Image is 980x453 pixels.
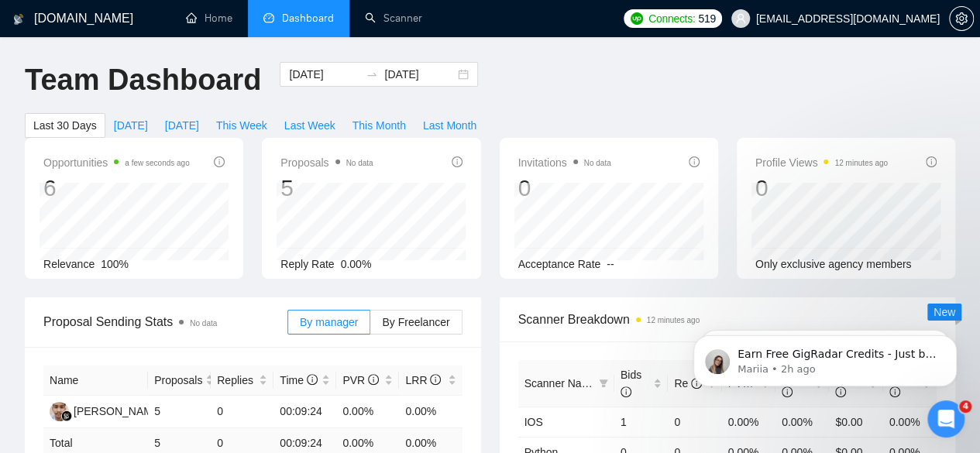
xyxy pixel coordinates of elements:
[352,117,406,134] span: This Month
[211,396,273,428] td: 0
[423,117,476,134] span: Last Month
[452,156,462,167] span: info-circle
[214,156,225,167] span: info-circle
[280,258,334,270] span: Reply Rate
[524,377,597,390] span: Scanner Name
[518,310,937,329] span: Scanner Breakdown
[382,316,449,328] span: By Freelancer
[518,258,601,270] span: Acceptance Rate
[405,374,441,386] span: LRR
[735,13,746,24] span: user
[346,159,373,167] span: No data
[43,173,190,203] div: 6
[384,66,455,83] input: End date
[949,12,974,25] a: setting
[25,62,261,98] h1: Team Dashboard
[211,365,273,396] th: Replies
[282,12,334,25] span: Dashboard
[61,410,72,421] img: gigradar-bm.png
[276,113,344,138] button: Last Week
[755,153,888,172] span: Profile Views
[414,113,485,138] button: Last Month
[280,374,317,386] span: Time
[114,117,148,134] span: [DATE]
[668,407,721,437] td: 0
[125,159,189,167] time: a few seconds ago
[631,12,643,25] img: upwork-logo.png
[43,312,287,331] span: Proposal Sending Stats
[50,404,163,417] a: AI[PERSON_NAME]
[280,153,373,172] span: Proposals
[105,113,156,138] button: [DATE]
[647,316,700,324] time: 12 minutes ago
[959,400,971,413] span: 4
[755,173,888,203] div: 0
[156,113,208,138] button: [DATE]
[399,396,462,428] td: 0.00%
[670,303,980,411] iframe: Intercom notifications message
[273,396,336,428] td: 00:09:24
[621,369,641,398] span: Bids
[74,403,163,420] div: [PERSON_NAME]
[280,173,373,203] div: 5
[607,258,614,270] span: --
[614,407,668,437] td: 1
[775,407,829,437] td: 0.00%
[289,66,359,83] input: Start date
[366,68,378,81] span: to
[50,402,69,421] img: AI
[284,117,335,134] span: Last Week
[926,156,937,167] span: info-circle
[927,400,965,438] iframe: Intercom live chat
[883,407,937,437] td: 0.00%
[949,6,974,31] button: setting
[154,372,202,389] span: Proposals
[43,258,95,270] span: Relevance
[689,156,700,167] span: info-circle
[834,159,887,167] time: 12 minutes ago
[648,10,695,27] span: Connects:
[186,12,232,25] a: homeHome
[342,374,379,386] span: PVR
[13,7,24,32] img: logo
[307,374,318,385] span: info-circle
[584,159,611,167] span: No data
[950,12,973,25] span: setting
[148,365,211,396] th: Proposals
[43,153,190,172] span: Opportunities
[25,113,105,138] button: Last 30 Days
[698,10,715,27] span: 519
[148,396,211,428] td: 5
[336,396,399,428] td: 0.00%
[341,258,372,270] span: 0.00%
[596,372,611,395] span: filter
[165,117,199,134] span: [DATE]
[101,258,129,270] span: 100%
[524,416,543,428] a: IOS
[365,12,422,25] a: searchScanner
[216,117,267,134] span: This Week
[366,68,378,81] span: swap-right
[33,117,97,134] span: Last 30 Days
[722,407,775,437] td: 0.00%
[368,374,379,385] span: info-circle
[518,173,611,203] div: 0
[190,319,217,328] span: No data
[263,12,274,23] span: dashboard
[829,407,882,437] td: $0.00
[43,365,148,396] th: Name
[599,379,608,388] span: filter
[300,316,358,328] span: By manager
[621,386,631,397] span: info-circle
[217,372,256,389] span: Replies
[755,258,912,270] span: Only exclusive agency members
[208,113,276,138] button: This Week
[430,374,441,385] span: info-circle
[344,113,414,138] button: This Month
[518,153,611,172] span: Invitations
